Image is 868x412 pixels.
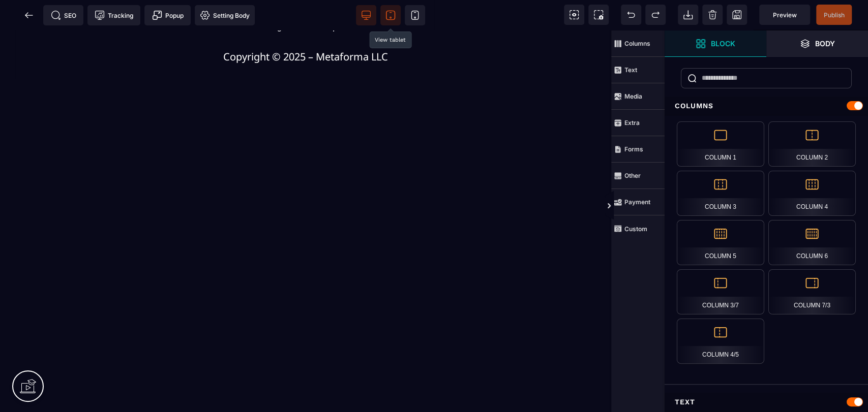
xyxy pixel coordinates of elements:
[611,110,665,136] span: Extra
[43,5,83,25] span: Seo meta data
[624,225,647,233] strong: Custom
[611,30,665,57] span: Columns
[645,5,666,25] span: Redo
[768,220,856,265] div: Column 6
[766,30,868,57] span: Open Layers
[665,393,868,411] div: Text
[624,145,643,153] strong: Forms
[19,5,39,25] span: Back
[611,83,665,110] span: Media
[759,5,810,25] span: Preview
[665,97,868,115] div: Columns
[727,5,747,25] span: Save
[624,198,650,206] strong: Payment
[677,171,764,216] div: Column 3
[665,30,766,57] span: Open Blocks
[588,5,609,25] span: Screenshot
[624,92,642,100] strong: Media
[824,11,845,19] span: Publish
[621,5,641,25] span: Undo
[611,163,665,189] span: Other
[405,5,425,25] span: View mobile
[677,269,764,314] div: Column 3/7
[624,119,640,126] strong: Extra
[87,5,140,25] span: Tracking code
[144,5,191,25] span: Create Alert Modal
[624,66,637,74] strong: Text
[611,215,665,242] span: Custom Block
[95,10,133,20] span: Tracking
[15,17,596,36] text: Copyright © 2025 – Metaforma LLC
[677,220,764,265] div: Column 5
[611,189,665,215] span: Payment
[200,10,250,20] span: Setting Body
[678,5,698,25] span: Open Import Webpage
[768,269,856,314] div: Column 7/3
[768,171,856,216] div: Column 4
[51,10,76,20] span: SEO
[702,5,723,25] span: Clear
[356,5,376,25] span: View desktop
[195,5,255,25] span: Favicon
[677,121,764,167] div: Column 1
[611,57,665,83] span: Text
[624,40,650,47] strong: Columns
[711,40,735,47] strong: Block
[380,5,401,25] span: View tablet
[611,136,665,163] span: Forms
[564,5,584,25] span: View components
[665,191,675,221] span: Toggle Views
[624,172,641,179] strong: Other
[815,40,835,47] strong: Body
[816,5,852,25] span: Save
[768,121,856,167] div: Column 2
[152,10,184,20] span: Popup
[677,319,764,364] div: Column 4/5
[773,11,797,19] span: Preview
